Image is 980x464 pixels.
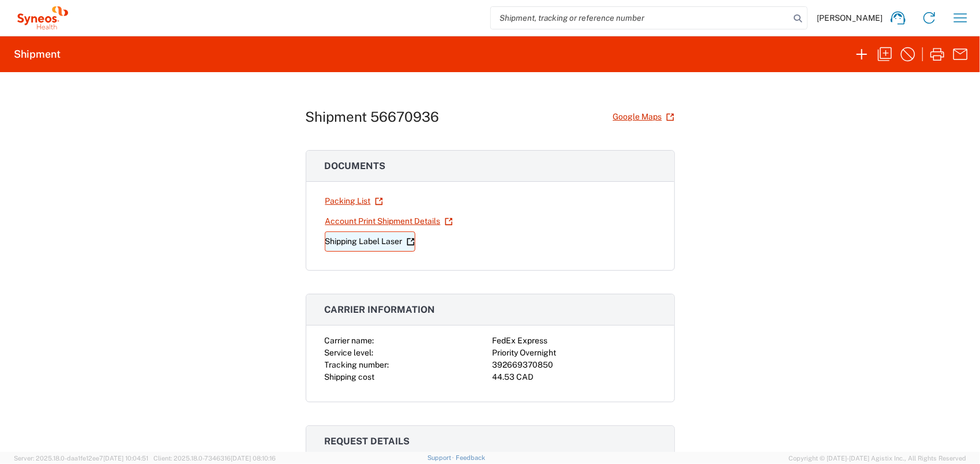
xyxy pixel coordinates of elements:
[306,108,440,125] h1: Shipment 56670936
[456,454,485,461] a: Feedback
[325,372,375,381] span: Shipping cost
[325,160,386,171] span: Documents
[491,7,790,29] input: Shipment, tracking or reference number
[493,359,656,371] div: 392669370850
[817,13,883,23] span: [PERSON_NAME]
[14,455,148,462] span: Server: 2025.18.0-daa1fe12ee7
[493,335,656,347] div: FedEx Express
[14,47,61,61] h2: Shipment
[325,360,389,369] span: Tracking number:
[325,304,435,315] span: Carrier information
[325,191,384,211] a: Packing List
[153,455,276,462] span: Client: 2025.18.0-7346316
[103,455,148,462] span: [DATE] 10:04:51
[231,455,276,462] span: [DATE] 08:10:16
[325,336,374,345] span: Carrier name:
[325,231,415,252] a: Shipping Label Laser
[493,371,656,383] div: 44.53 CAD
[325,436,410,447] span: Request details
[427,454,456,461] a: Support
[325,348,374,357] span: Service level:
[788,453,966,463] span: Copyright © [DATE]-[DATE] Agistix Inc., All Rights Reserved
[613,107,675,127] a: Google Maps
[325,211,453,231] a: Account Print Shipment Details
[493,347,656,359] div: Priority Overnight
